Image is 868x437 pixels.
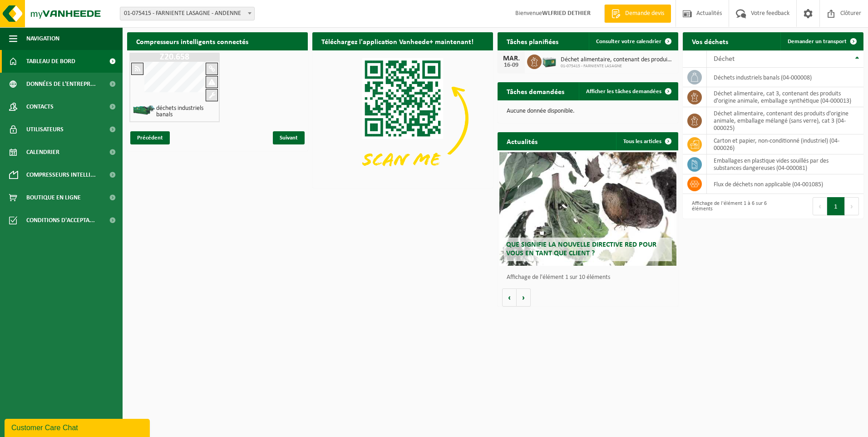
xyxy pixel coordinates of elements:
p: Aucune donnée disponible. [507,108,669,114]
h2: Actualités [498,132,547,150]
span: Déchet alimentaire, contenant des produits d'origine animale, emballage mélangé ... [561,56,674,64]
div: 16-09 [502,62,520,69]
span: Conditions d'accepta... [26,209,95,232]
span: 01-075415 - FARNIENTE LASAGNE - ANDENNE [120,7,255,20]
h2: Téléchargez l'application Vanheede+ maintenant! [312,32,483,50]
h1: Z20.658 [132,53,217,62]
h4: déchets industriels banals [156,105,216,118]
div: MAR. [502,55,520,62]
h2: Tâches planifiées [498,32,567,50]
span: Tableau de bord [26,50,75,73]
h2: Compresseurs intelligents connectés [127,32,308,50]
a: Afficher les tâches demandées [579,82,677,100]
span: Afficher les tâches demandées [586,89,661,94]
a: Demander un transport [780,32,863,50]
span: Données de l'entrepr... [26,73,96,95]
strong: WLFRIED DETHIER [542,10,591,17]
td: emballages en plastique vides souillés par des substances dangereuses (04-000081) [707,154,863,174]
td: flux de déchets non applicable (04-001085) [707,174,863,194]
button: Vorige [502,288,517,307]
td: déchet alimentaire, cat 3, contenant des produits d'origine animale, emballage synthétique (04-00... [707,87,863,107]
img: PB-LB-0680-HPE-GN-01 [542,53,557,69]
button: Previous [813,197,827,215]
button: Volgende [517,288,531,307]
img: Download de VHEPlus App [312,50,493,186]
span: Calendrier [26,141,59,164]
span: Compresseurs intelli... [26,164,96,186]
td: déchet alimentaire, contenant des produits d'origine animale, emballage mélangé (sans verre), cat... [707,107,863,134]
img: HK-XZ-20-GN-03 [133,104,155,116]
a: Que signifie la nouvelle directive RED pour vous en tant que client ? [499,152,676,266]
button: Next [845,197,859,215]
h2: Tâches demandées [498,82,573,100]
span: Déchet [714,55,735,63]
td: carton et papier, non-conditionné (industriel) (04-000026) [707,134,863,154]
iframe: chat widget [5,417,152,437]
span: Contacts [26,95,54,118]
p: Affichage de l'élément 1 sur 10 éléments [507,274,674,281]
span: Précédent [130,131,170,144]
td: déchets industriels banals (04-000008) [707,68,863,87]
span: Demander un transport [788,39,847,45]
span: Consulter votre calendrier [596,39,661,45]
span: Suivant [273,131,305,144]
span: Navigation [26,27,59,50]
span: Utilisateurs [26,118,64,141]
a: Consulter votre calendrier [589,32,677,50]
span: Que signifie la nouvelle directive RED pour vous en tant que client ? [506,241,656,257]
span: Demande devis [623,9,666,18]
h2: Vos déchets [683,32,737,50]
span: 01-075415 - FARNIENTE LASAGNE - ANDENNE [120,7,254,20]
a: Demande devis [604,5,671,23]
span: 01-075415 - FARNIENTE LASAGNE [561,64,674,69]
a: Tous les articles [616,132,677,150]
span: Boutique en ligne [26,186,81,209]
button: 1 [827,197,845,215]
div: Affichage de l'élément 1 à 6 sur 6 éléments [687,196,769,216]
